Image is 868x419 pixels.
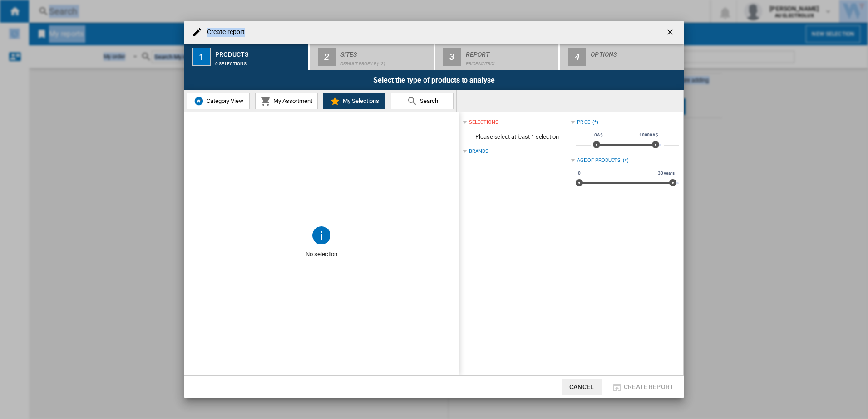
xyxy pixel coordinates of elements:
[662,23,680,41] button: getI18NText('BUTTONS.CLOSE_DIALOG')
[577,119,591,126] div: Price
[418,97,438,104] span: Search
[271,97,312,104] span: My Assortment
[340,47,430,57] div: Sites
[463,128,571,146] span: Please select at least 1 selection
[202,28,245,37] h4: Create report
[318,48,336,66] div: 2
[560,44,684,70] button: 4 Options
[656,170,676,177] span: 30 years
[435,44,560,70] button: 3 Report Price Matrix
[666,28,676,39] ng-md-icon: getI18NText('BUTTONS.CLOSE_DIALOG')
[609,379,676,395] button: Create report
[443,48,461,66] div: 3
[577,157,621,164] div: Age of products
[469,148,488,155] div: Brands
[323,93,385,109] button: My Selections
[638,132,660,139] span: 10000A$
[469,119,498,126] div: selections
[568,48,586,66] div: 4
[466,57,555,66] div: Price Matrix
[184,246,459,263] span: No selection
[624,383,674,390] span: Create report
[562,379,602,395] button: Cancel
[593,132,604,139] span: 0A$
[391,93,454,109] button: Search
[340,97,379,104] span: My Selections
[184,44,309,70] button: 1 Products 0 selections
[215,57,305,66] div: 0 selections
[192,48,211,66] div: 1
[577,170,582,177] span: 0
[184,70,684,90] div: Select the type of products to analyse
[466,47,555,57] div: Report
[215,47,305,57] div: Products
[310,44,434,70] button: 2 Sites Default profile (42)
[340,57,430,66] div: Default profile (42)
[204,97,243,104] span: Category View
[255,93,318,109] button: My Assortment
[591,47,680,57] div: Options
[193,96,204,107] img: wiser-icon-blue.png
[187,93,250,109] button: Category View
